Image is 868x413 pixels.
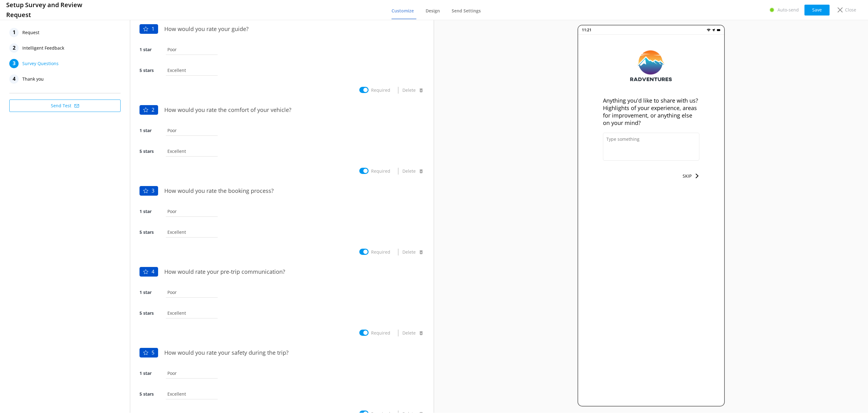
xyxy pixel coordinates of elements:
label: 5 stars [139,310,164,317]
span: Intelligent Feedback [22,43,64,53]
div: 3 [9,59,19,68]
input: Enter your question here [161,22,424,36]
img: wifi.png [707,28,711,32]
div: 4 [139,267,158,277]
div: 3 [139,186,158,196]
div: 2 [9,43,19,53]
button: Delete [401,84,424,96]
label: Required [371,330,390,336]
label: 1 star [139,208,164,215]
label: Required [371,87,390,94]
span: Send Settings [452,8,481,14]
div: 5 [139,348,158,358]
input: Enter your question here [161,264,424,278]
button: Delete [401,246,424,258]
label: 1 star [139,370,164,377]
button: Delete [401,165,424,177]
div: 2 [139,105,158,115]
div: 1 [139,24,158,34]
button: SKIP [683,170,699,182]
input: Enter your question here [161,103,424,117]
label: 1 star [139,46,164,53]
p: Anything you'd like to share with us? Highlights of your experience, areas for improvement, or an... [603,97,699,127]
p: Close [845,7,856,13]
p: 11:21 [582,27,591,33]
span: Design [426,8,440,14]
button: Save [804,5,830,16]
div: 4 [9,74,19,84]
button: Send Test [9,100,121,112]
img: 825-1757353861.png [628,47,674,84]
label: 5 stars [139,148,164,155]
label: 1 star [139,127,164,134]
span: Customize [392,8,414,14]
label: Required [371,168,390,175]
img: near-me.png [712,28,715,32]
label: 1 star [139,289,164,296]
img: battery.png [717,28,720,32]
label: 5 stars [139,229,164,236]
span: Thank you [22,74,44,84]
label: 5 stars [139,391,164,397]
label: Required [371,249,390,255]
button: Delete [401,327,424,339]
p: Auto-send [777,7,799,13]
span: Request [22,28,39,37]
span: Survey Questions [22,59,59,68]
input: Enter your question here [161,345,424,359]
label: 5 stars [139,67,164,74]
input: Enter your question here [161,184,424,198]
div: 1 [9,28,19,37]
